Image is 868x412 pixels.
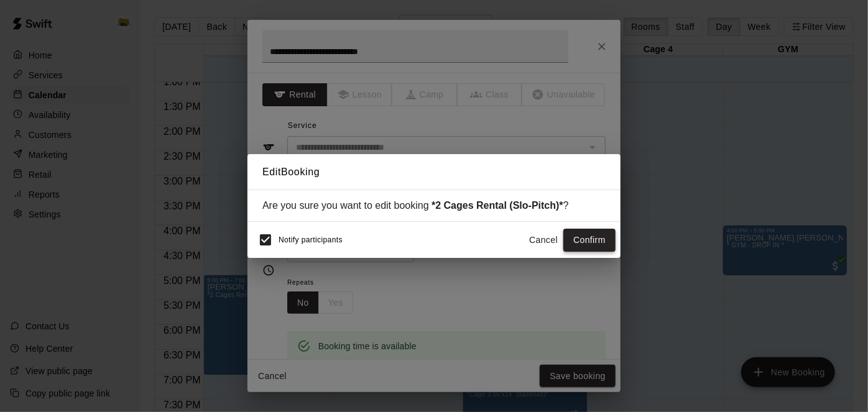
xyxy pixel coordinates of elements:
span: Notify participants [279,236,343,245]
h2: Edit Booking [247,154,621,190]
div: Are you sure you want to edit booking ? [262,200,606,211]
button: Confirm [563,229,616,252]
strong: *2 Cages Rental (Slo-Pitch)* [432,200,563,211]
button: Cancel [524,229,563,252]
